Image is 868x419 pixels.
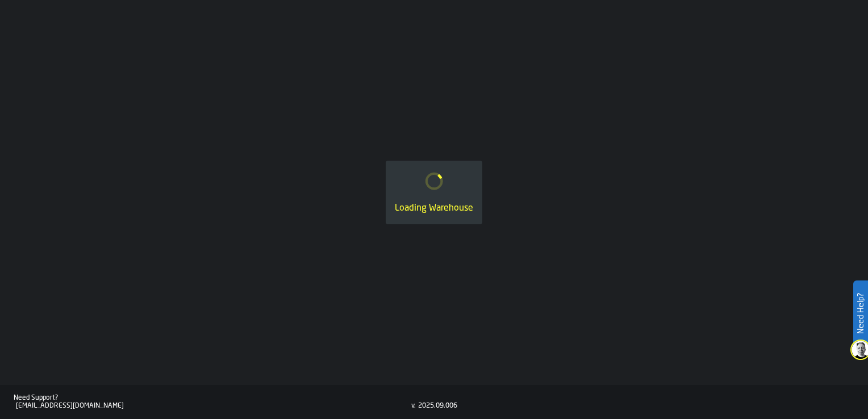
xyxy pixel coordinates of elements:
[16,402,411,410] div: [EMAIL_ADDRESS][DOMAIN_NAME]
[14,394,411,402] div: Need Support?
[395,202,473,215] div: Loading Warehouse
[411,402,416,410] div: v.
[418,402,457,410] div: 2025.09.006
[14,394,411,410] a: Need Support?[EMAIL_ADDRESS][DOMAIN_NAME]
